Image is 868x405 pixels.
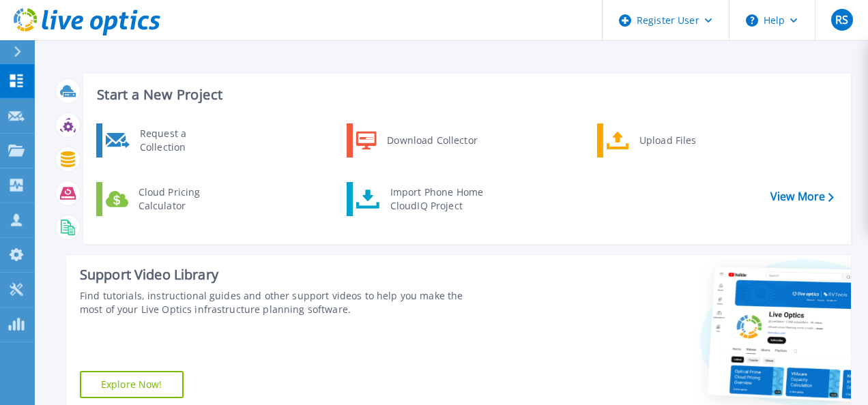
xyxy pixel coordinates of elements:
div: Import Phone Home CloudIQ Project [384,185,490,213]
span: RS [835,14,848,25]
div: Download Collector [380,127,483,154]
div: Cloud Pricing Calculator [132,185,233,213]
a: View More [770,190,834,203]
h3: Start a New Project [97,87,833,102]
a: Explore Now! [80,371,184,398]
a: Cloud Pricing Calculator [96,182,236,216]
div: Support Video Library [80,266,488,284]
div: Request a Collection [133,127,233,154]
a: Upload Files [597,123,737,157]
div: Upload Files [633,127,734,154]
div: Find tutorials, instructional guides and other support videos to help you make the most of your L... [80,289,488,316]
a: Download Collector [347,123,487,157]
a: Request a Collection [96,123,236,157]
